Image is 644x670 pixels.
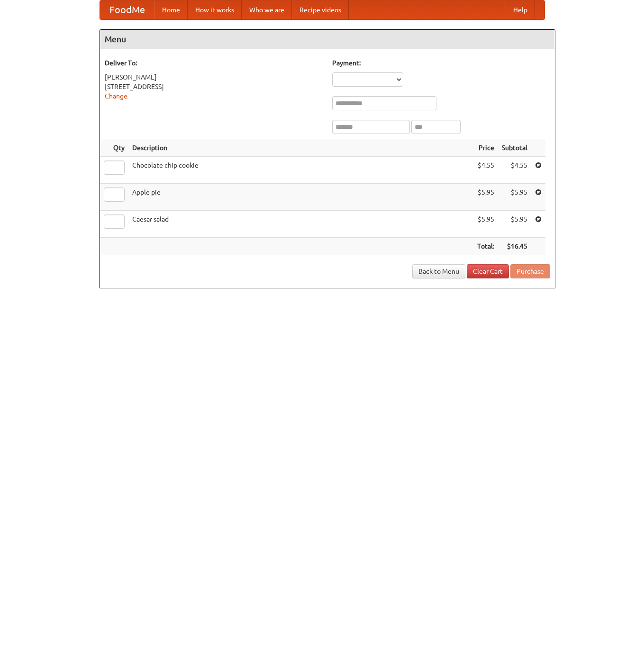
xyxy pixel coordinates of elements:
[188,0,242,19] a: How it works
[105,92,127,100] a: Change
[128,157,473,184] td: Chocolate chip cookie
[412,264,465,278] a: Back to Menu
[506,0,535,19] a: Help
[292,0,349,19] a: Recipe videos
[100,30,555,49] h4: Menu
[100,0,154,19] a: FoodMe
[498,157,531,184] td: $4.55
[105,82,323,91] div: [STREET_ADDRESS]
[473,139,498,157] th: Price
[473,238,498,255] th: Total:
[100,139,128,157] th: Qty
[242,0,292,19] a: Who we are
[105,72,323,82] div: [PERSON_NAME]
[498,238,531,255] th: $16.45
[498,184,531,211] td: $5.95
[498,139,531,157] th: Subtotal
[128,211,473,238] td: Caesar salad
[105,58,323,68] h5: Deliver To:
[128,139,473,157] th: Description
[473,184,498,211] td: $5.95
[467,264,509,278] a: Clear Cart
[128,184,473,211] td: Apple pie
[473,211,498,238] td: $5.95
[332,58,550,68] h5: Payment:
[510,264,550,278] button: Purchase
[498,211,531,238] td: $5.95
[154,0,188,19] a: Home
[473,157,498,184] td: $4.55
